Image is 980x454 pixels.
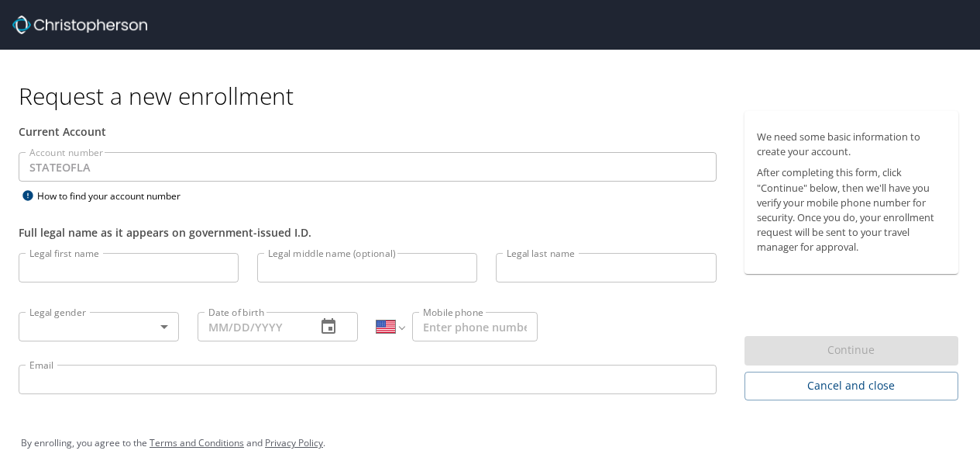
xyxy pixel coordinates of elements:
button: Cancel and close [744,372,958,400]
div: Current Account [19,123,717,140]
h1: Request a new enrollment [19,81,971,111]
div: How to find your account number [19,186,212,206]
p: We need some basic information to create your account. [757,130,946,159]
input: MM/DD/YYYY [198,312,304,341]
span: Cancel and close [757,376,946,396]
img: cbt logo [12,16,147,34]
a: Privacy Policy [265,436,323,449]
p: After completing this form, click "Continue" below, then we'll have you verify your mobile phone ... [757,165,946,255]
a: Terms and Conditions [150,436,244,449]
div: ​ [19,312,179,341]
div: Full legal name as it appears on government-issued I.D. [19,224,717,241]
input: Enter phone number [412,312,537,341]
